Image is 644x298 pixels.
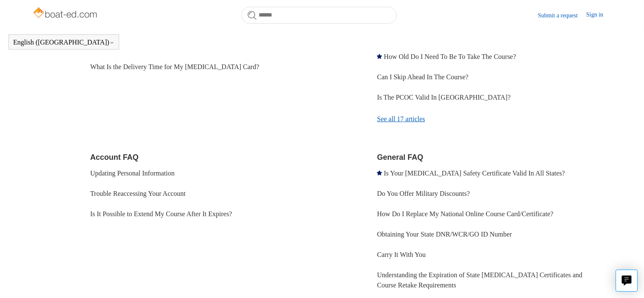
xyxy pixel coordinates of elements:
[32,5,100,22] img: Boat-Ed Help Center home page
[90,153,139,162] a: Account FAQ
[90,170,175,177] a: Updating Personal Information
[90,63,259,70] a: What Is the Delivery Time for My [MEDICAL_DATA] Card?
[616,270,638,292] button: Live chat
[377,231,512,238] a: Obtaining Your State DNR/WCR/GO ID Number
[377,210,553,217] a: How Do I Replace My National Online Course Card/Certificate?
[384,170,565,177] a: Is Your [MEDICAL_DATA] Safety Certificate Valid In All States?
[377,170,382,175] svg: Promoted article
[377,94,510,101] a: Is The PCOC Valid In [GEOGRAPHIC_DATA]?
[586,10,612,20] a: Sign in
[377,73,468,81] a: Can I Skip Ahead In The Course?
[377,108,612,131] a: See all 17 articles
[90,190,186,197] a: Trouble Reaccessing Your Account
[13,39,114,46] button: English ([GEOGRAPHIC_DATA])
[377,251,426,258] a: Carry It With You
[377,190,470,197] a: Do You Offer Military Discounts?
[377,153,423,162] a: General FAQ
[90,210,232,217] a: Is It Possible to Extend My Course After It Expires?
[384,53,516,60] a: How Old Do I Need To Be To Take The Course?
[241,7,397,24] input: Search
[377,271,582,289] a: Understanding the Expiration of State [MEDICAL_DATA] Certificates and Course Retake Requirements
[377,54,382,59] svg: Promoted article
[538,11,586,20] a: Submit a request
